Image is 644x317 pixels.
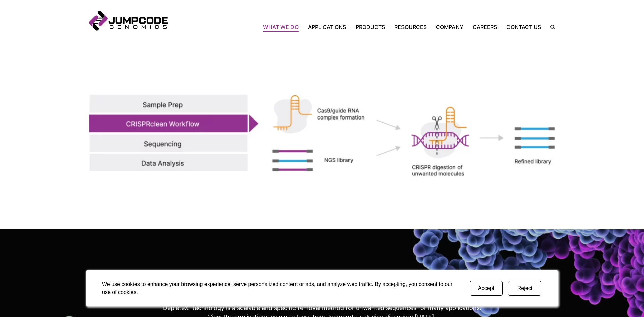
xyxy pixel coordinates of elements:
a: Contact Us [502,23,546,31]
a: Applications [303,23,351,31]
label: Search the site. [546,25,555,29]
img: Diagram showing how CRISPRclean works [89,95,555,179]
a: What We Do [263,23,303,31]
nav: Primary Navigation [168,23,546,31]
a: Resources [390,23,431,31]
a: Company [431,23,468,31]
button: Reject [508,281,541,296]
a: Careers [468,23,502,31]
span: We use cookies to enhance your browsing experience, serve personalized content or ads, and analyz... [102,281,452,295]
a: Products [351,23,390,31]
sup: ™ [189,304,192,309]
button: Accept [470,281,503,296]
